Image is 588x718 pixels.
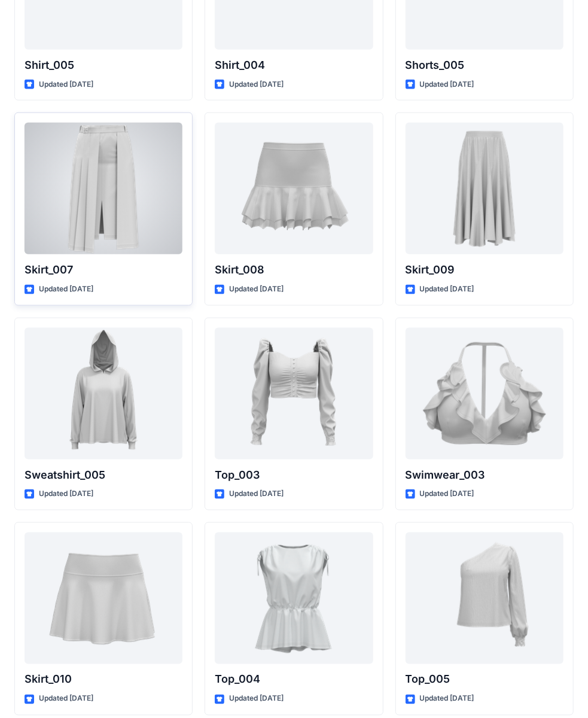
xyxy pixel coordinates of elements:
a: Skirt_007 [25,123,182,254]
a: Top_005 [406,533,563,664]
a: Skirt_009 [406,123,563,254]
a: Skirt_008 [215,123,373,254]
p: Updated [DATE] [39,488,93,501]
p: Skirt_010 [25,671,182,688]
p: Updated [DATE] [420,693,474,705]
p: Shorts_005 [406,57,563,74]
p: Shirt_005 [25,57,182,74]
p: Top_003 [215,467,373,483]
p: Skirt_008 [215,261,373,278]
p: Top_004 [215,671,373,688]
p: Updated [DATE] [39,283,93,296]
p: Updated [DATE] [229,283,284,296]
p: Updated [DATE] [39,693,93,705]
p: Updated [DATE] [420,78,474,91]
a: Skirt_010 [25,533,182,664]
p: Skirt_007 [25,261,182,278]
p: Updated [DATE] [420,488,474,501]
p: Shirt_004 [215,57,373,74]
p: Swimwear_003 [406,467,563,483]
p: Sweatshirt_005 [25,467,182,483]
p: Top_005 [406,671,563,688]
p: Updated [DATE] [229,78,284,91]
p: Updated [DATE] [39,78,93,91]
a: Sweatshirt_005 [25,328,182,460]
a: Top_003 [215,328,373,460]
p: Updated [DATE] [229,488,284,501]
p: Skirt_009 [406,261,563,278]
p: Updated [DATE] [420,283,474,296]
p: Updated [DATE] [229,693,284,705]
a: Top_004 [215,533,373,664]
a: Swimwear_003 [406,328,563,460]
